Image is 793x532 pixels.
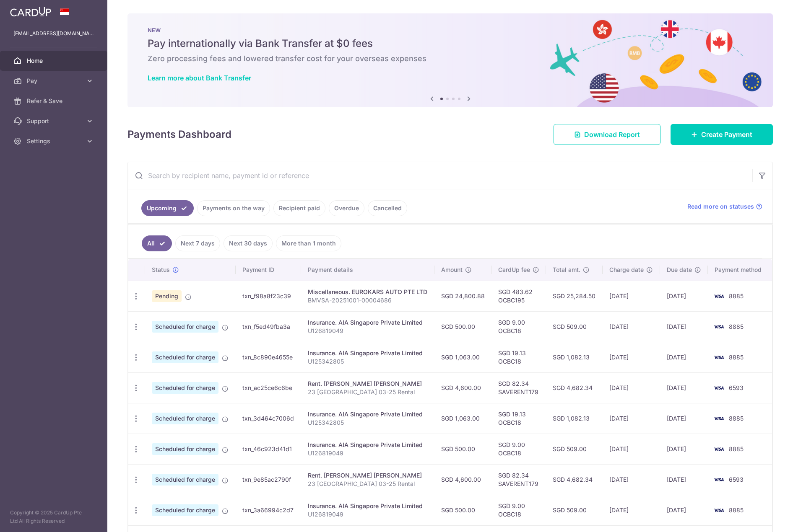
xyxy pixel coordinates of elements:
td: [DATE] [603,495,660,525]
img: CardUp [10,7,51,17]
a: Create Payment [671,124,773,145]
span: Create Payment [701,129,752,139]
td: [DATE] [603,403,660,434]
span: Read more on statuses [687,202,754,211]
span: Pending [152,290,182,302]
th: Payment details [301,259,435,281]
div: Rent. [PERSON_NAME] [PERSON_NAME] [308,380,428,388]
td: [DATE] [660,311,708,342]
div: Insurance. AIA Singapore Private Limited [308,410,428,418]
span: 8885 [729,415,744,422]
td: SGD 1,082.13 [546,342,603,372]
div: Insurance. AIA Singapore Private Limited [308,318,428,327]
div: Rent. [PERSON_NAME] [PERSON_NAME] [308,471,428,480]
td: [DATE] [603,281,660,311]
td: [DATE] [660,495,708,525]
p: U126819049 [308,327,428,335]
td: SGD 1,082.13 [546,403,603,434]
td: SGD 4,682.34 [546,464,603,495]
th: Payment ID [236,259,301,281]
span: Scheduled for charge [152,413,218,424]
td: txn_f5ed49fba3a [236,311,301,342]
img: Bank Card [710,322,727,332]
a: Next 7 days [175,235,220,251]
span: 8885 [729,354,744,361]
span: Scheduled for charge [152,504,218,516]
a: Payments on the way [197,200,270,216]
img: Bank Card [710,444,727,454]
span: Support [27,117,82,125]
div: Insurance. AIA Singapore Private Limited [308,349,428,357]
p: 23 [GEOGRAPHIC_DATA] 03-25 Rental [308,388,428,396]
td: [DATE] [660,464,708,495]
img: Bank Card [710,352,727,362]
p: [EMAIL_ADDRESS][DOMAIN_NAME] [13,29,94,38]
span: Settings [27,137,82,145]
span: Home [27,57,82,65]
td: SGD 9.00 OCBC18 [491,495,546,525]
td: SGD 4,600.00 [434,372,491,403]
p: U125342805 [308,418,428,427]
a: All [142,235,172,251]
td: SGD 500.00 [434,311,491,342]
td: [DATE] [603,434,660,464]
span: CardUp fee [498,266,530,274]
td: [DATE] [603,311,660,342]
img: Bank Card [710,291,727,301]
span: 8885 [729,292,744,300]
td: SGD 9.00 OCBC18 [491,434,546,464]
td: SGD 509.00 [546,495,603,525]
span: Pay [27,77,82,85]
img: Bank transfer banner [127,13,773,107]
span: 6593 [729,476,744,483]
p: U126819049 [308,449,428,457]
td: [DATE] [660,403,708,434]
td: SGD 82.34 SAVERENT179 [491,464,546,495]
span: Amount [441,266,463,274]
img: Bank Card [710,475,727,485]
span: Status [152,266,170,274]
span: Scheduled for charge [152,321,218,333]
div: Miscellaneous. EUROKARS AUTO PTE LTD [308,288,428,296]
td: SGD 25,284.50 [546,281,603,311]
td: [DATE] [660,281,708,311]
td: [DATE] [660,434,708,464]
span: Due date [667,266,692,274]
p: U126819049 [308,510,428,519]
td: txn_3d464c7006d [236,403,301,434]
p: BMVSA-20251001-00004686 [308,296,428,305]
td: SGD 500.00 [434,495,491,525]
td: SGD 4,682.34 [546,372,603,403]
span: Total amt. [553,266,580,274]
td: SGD 483.62 OCBC195 [491,281,546,311]
td: SGD 509.00 [546,434,603,464]
h4: Payments Dashboard [127,127,231,142]
span: 6593 [729,384,744,391]
img: Bank Card [710,383,727,393]
a: Read more on statuses [687,202,762,211]
div: Insurance. AIA Singapore Private Limited [308,502,428,510]
td: [DATE] [603,342,660,372]
td: SGD 1,063.00 [434,342,491,372]
a: Download Report [554,124,660,145]
img: Bank Card [710,505,727,515]
td: [DATE] [660,342,708,372]
h6: Zero processing fees and lowered transfer cost for your overseas expenses [148,54,753,64]
td: SGD 19.13 OCBC18 [491,403,546,434]
td: [DATE] [660,372,708,403]
a: Cancelled [368,200,407,216]
span: Scheduled for charge [152,474,218,486]
td: SGD 82.34 SAVERENT179 [491,372,546,403]
h5: Pay internationally via Bank Transfer at $0 fees [148,37,753,50]
p: U125342805 [308,357,428,366]
td: SGD 9.00 OCBC18 [491,311,546,342]
td: txn_3a66994c2d7 [236,495,301,525]
a: Upcoming [141,200,194,216]
a: Recipient paid [273,200,325,216]
span: 8885 [729,323,744,330]
td: txn_8c890e4655e [236,342,301,372]
span: Scheduled for charge [152,351,218,363]
td: SGD 509.00 [546,311,603,342]
a: More than 1 month [276,235,341,251]
img: Bank Card [710,413,727,424]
